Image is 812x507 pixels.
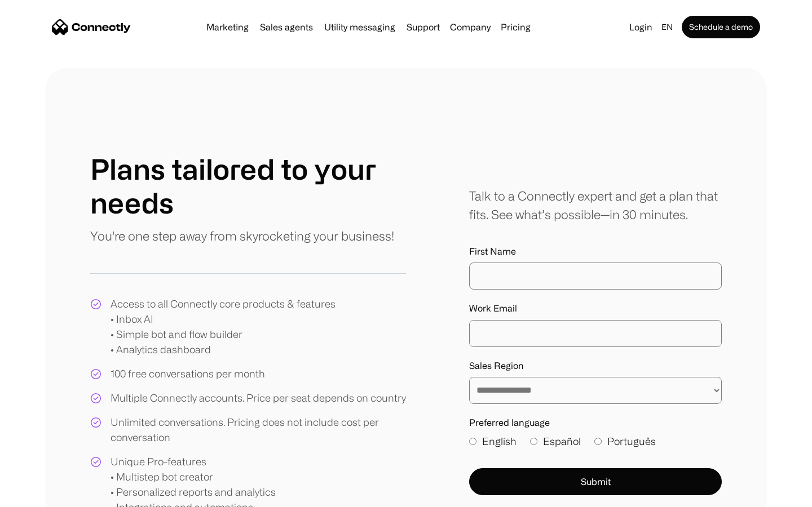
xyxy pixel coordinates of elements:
label: Español [530,434,581,449]
a: Pricing [496,23,535,32]
input: Español [530,438,537,445]
div: Multiple Connectly accounts. Price per seat depends on country [111,390,406,406]
a: Login [625,19,657,35]
a: Schedule a demo [682,16,760,38]
a: Utility messaging [320,23,400,32]
div: Unlimited conversations. Pricing does not include cost per conversation [111,415,406,445]
label: English [469,434,517,449]
label: Português [594,434,656,449]
div: Company [450,19,491,35]
label: First Name [469,246,722,257]
label: Sales Region [469,361,722,371]
a: Support [402,23,444,32]
button: Submit [469,468,722,495]
h1: Plans tailored to your needs [90,152,406,220]
input: Português [594,438,602,445]
ul: Language list [23,487,68,503]
div: Access to all Connectly core products & features • Inbox AI • Simple bot and flow builder • Analy... [111,296,336,357]
input: English [469,438,476,445]
div: Talk to a Connectly expert and get a plan that fits. See what’s possible—in 30 minutes. [469,186,722,224]
p: You're one step away from skyrocketing your business! [90,226,394,245]
div: en [661,19,673,35]
label: Preferred language [469,417,722,428]
div: 100 free conversations per month [111,366,265,381]
aside: Language selected: English [11,486,68,503]
a: Sales agents [255,23,317,32]
a: Marketing [202,23,253,32]
label: Work Email [469,303,722,314]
